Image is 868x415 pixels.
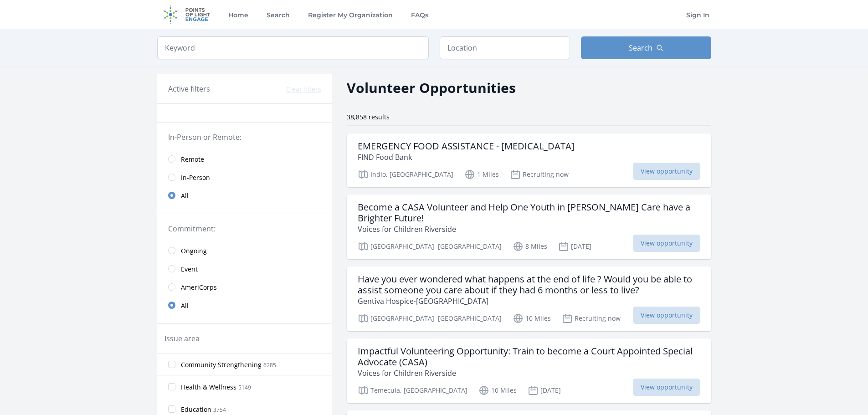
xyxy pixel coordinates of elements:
a: All [157,296,332,314]
span: View opportunity [633,235,700,252]
span: View opportunity [633,379,700,396]
h2: Volunteer Opportunities [347,77,516,98]
input: Community Strengthening 6285 [168,361,175,368]
span: Ongoing [181,246,207,256]
span: Community Strengthening [181,360,262,369]
input: Location [440,36,570,59]
h3: Have you ever wondered what happens at the end of life ? Would you be able to assist someone you ... [358,274,700,296]
p: 1 Miles [464,169,499,180]
p: 10 Miles [478,385,517,396]
a: Have you ever wondered what happens at the end of life ? Would you be able to assist someone you ... [347,266,711,331]
legend: Issue area [164,333,200,344]
input: Education 3754 [168,405,175,413]
h3: Become a CASA Volunteer and Help One Youth in [PERSON_NAME] Care have a Brighter Future! [358,202,700,224]
span: All [181,191,189,200]
span: View opportunity [633,307,700,324]
span: 5149 [238,384,251,391]
p: Voices for Children Riverside [358,224,700,235]
p: 8 Miles [513,241,547,252]
p: Recruiting now [562,313,621,324]
p: Temecula, [GEOGRAPHIC_DATA] [358,385,467,396]
h3: Active filters [168,83,210,94]
p: [GEOGRAPHIC_DATA], [GEOGRAPHIC_DATA] [358,313,502,324]
h3: EMERGENCY FOOD ASSISTANCE - [MEDICAL_DATA] [358,141,575,152]
p: FIND Food Bank [358,152,575,163]
p: [GEOGRAPHIC_DATA], [GEOGRAPHIC_DATA] [358,241,502,252]
span: In-Person [181,173,210,182]
p: Recruiting now [510,169,569,180]
p: Indio, [GEOGRAPHIC_DATA] [358,169,453,180]
span: 3754 [213,406,226,414]
p: [DATE] [558,241,591,252]
span: Search [629,42,652,53]
a: Ongoing [157,241,332,260]
span: Education [181,405,211,414]
legend: Commitment: [168,223,321,234]
button: Search [581,36,711,59]
a: EMERGENCY FOOD ASSISTANCE - [MEDICAL_DATA] FIND Food Bank Indio, [GEOGRAPHIC_DATA] 1 Miles Recrui... [347,133,711,187]
a: In-Person [157,168,332,186]
p: [DATE] [528,385,561,396]
input: Keyword [157,36,429,59]
p: 10 Miles [513,313,551,324]
span: All [181,301,189,310]
a: Impactful Volunteering Opportunity: Train to become a Court Appointed Special Advocate (CASA) Voi... [347,338,711,403]
a: Event [157,260,332,278]
span: 38,858 results [347,113,390,121]
input: Health & Wellness 5149 [168,383,175,390]
h3: Impactful Volunteering Opportunity: Train to become a Court Appointed Special Advocate (CASA) [358,346,700,368]
legend: In-Person or Remote: [168,132,321,143]
button: Clear filters [286,85,321,94]
a: Remote [157,150,332,168]
p: Gentiva Hospice-[GEOGRAPHIC_DATA] [358,296,700,307]
span: Health & Wellness [181,383,236,392]
a: All [157,186,332,205]
span: View opportunity [633,163,700,180]
span: 6285 [263,361,276,369]
a: AmeriCorps [157,278,332,296]
span: AmeriCorps [181,283,217,292]
p: Voices for Children Riverside [358,368,700,379]
a: Become a CASA Volunteer and Help One Youth in [PERSON_NAME] Care have a Brighter Future! Voices f... [347,195,711,259]
span: Remote [181,155,204,164]
span: Event [181,265,198,274]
